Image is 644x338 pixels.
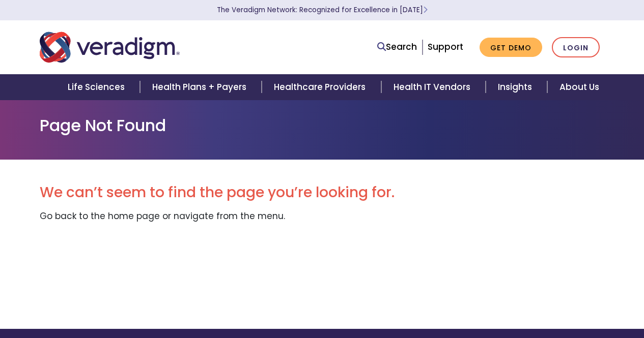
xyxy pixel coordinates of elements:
h2: We can’t seem to find the page you’re looking for. [40,184,605,201]
span: Learn More [423,5,428,15]
a: Life Sciences [55,74,140,100]
a: Login [552,37,600,58]
a: Health Plans + Payers [140,74,262,100]
h1: Page Not Found [40,116,605,135]
a: Healthcare Providers [262,74,381,100]
a: Search [377,40,417,54]
p: Go back to the home page or navigate from the menu. [40,209,605,223]
a: Support [428,41,463,53]
a: About Us [547,74,611,100]
img: Veradigm logo [40,30,180,64]
a: The Veradigm Network: Recognized for Excellence in [DATE]Learn More [217,5,428,15]
a: Get Demo [480,38,542,57]
a: Insights [486,74,547,100]
a: Health IT Vendors [381,74,486,100]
